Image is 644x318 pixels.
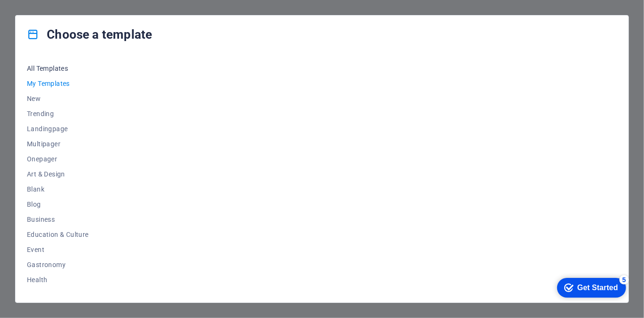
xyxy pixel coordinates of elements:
[27,27,152,42] h4: Choose a template
[27,182,89,197] button: Blank
[27,61,89,76] button: All Templates
[27,261,89,268] span: Gastronomy
[27,65,89,72] span: All Templates
[27,212,89,227] button: Business
[27,216,89,223] span: Business
[27,272,89,287] button: Health
[27,106,89,121] button: Trending
[70,2,79,11] div: 5
[8,5,76,25] div: Get Started 5 items remaining, 0% complete
[27,95,89,102] span: New
[27,110,89,117] span: Trending
[27,227,89,242] button: Education & Culture
[27,125,89,133] span: Landingpage
[27,246,89,253] span: Event
[27,287,89,302] button: IT & Media
[27,140,89,148] span: Multipager
[27,151,89,167] button: Onepager
[27,242,89,257] button: Event
[27,91,89,106] button: New
[27,231,89,238] span: Education & Culture
[27,76,89,91] button: My Templates
[27,201,89,208] span: Blog
[27,170,89,178] span: Art & Design
[28,10,68,19] div: Get Started
[27,121,89,136] button: Landingpage
[27,167,89,182] button: Art & Design
[27,155,89,163] span: Onepager
[27,276,89,284] span: Health
[27,197,89,212] button: Blog
[27,257,89,272] button: Gastronomy
[27,185,89,193] span: Blank
[27,136,89,151] button: Multipager
[27,80,89,87] span: My Templates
